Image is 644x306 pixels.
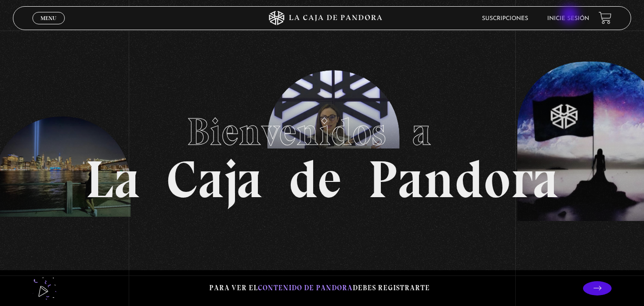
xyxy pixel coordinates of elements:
span: Menu [41,15,56,21]
h1: La Caja de Pandora [85,101,559,206]
a: View your shopping cart [599,11,612,24]
p: Para ver el debes registrarte [209,282,430,295]
a: Suscripciones [482,16,528,21]
a: Inicie sesión [547,16,589,21]
span: Cerrar [37,23,60,30]
span: Bienvenidos a [187,109,458,155]
span: contenido de Pandora [258,284,353,292]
